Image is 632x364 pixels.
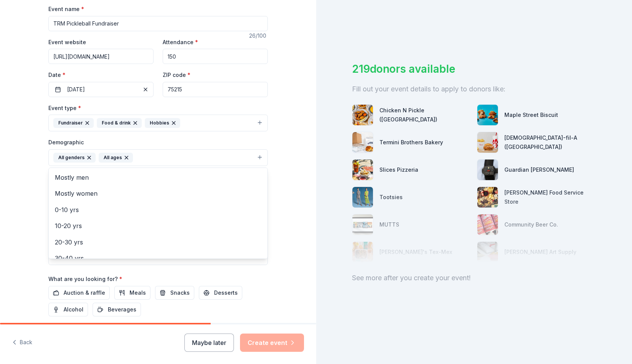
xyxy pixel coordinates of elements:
[48,168,268,259] div: All gendersAll ages
[48,149,268,166] button: All gendersAll ages
[99,153,133,163] div: All ages
[55,253,261,263] span: 30-40 yrs
[55,188,261,198] span: Mostly women
[55,172,261,182] span: Mostly men
[53,153,96,163] div: All genders
[55,237,261,247] span: 20-30 yrs
[55,205,261,215] span: 0-10 yrs
[55,221,261,231] span: 10-20 yrs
